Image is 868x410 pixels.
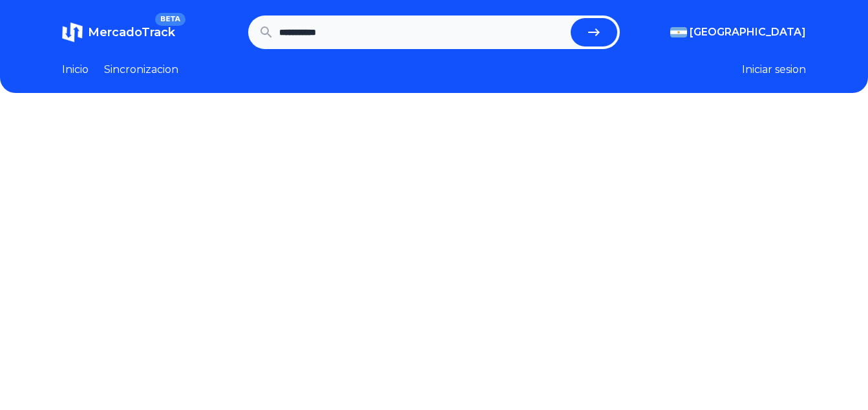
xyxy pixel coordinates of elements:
[62,22,83,43] img: MercadoTrack
[670,25,806,40] button: [GEOGRAPHIC_DATA]
[62,22,175,43] a: MercadoTrackBETA
[670,27,687,37] img: Argentina
[742,62,806,77] button: Iniciar sesion
[104,62,178,77] a: Sincronizacion
[88,25,175,39] span: MercadoTrack
[62,62,89,77] a: Inicio
[690,25,806,40] span: [GEOGRAPHIC_DATA]
[155,13,185,26] span: BETA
